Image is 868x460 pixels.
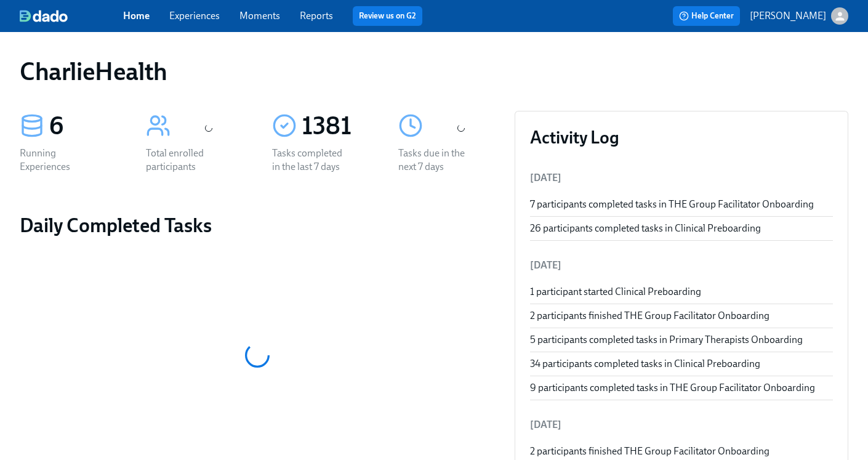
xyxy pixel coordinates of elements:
[530,333,833,347] div: 5 participants completed tasks in Primary Therapists Onboarding
[530,410,833,440] li: [DATE]
[20,10,68,22] img: dado
[20,57,167,86] h1: CharlieHealth
[49,111,116,142] div: 6
[123,10,150,22] a: Home
[20,147,98,174] div: Running Experiences
[530,309,833,323] div: 2 participants finished THE Group Facilitator Onboarding
[679,10,734,22] span: Help Center
[353,6,422,26] button: Review us on G2
[272,147,351,174] div: Tasks completed in the last 7 days
[530,445,833,458] div: 2 participants finished THE Group Facilitator Onboarding
[302,111,369,142] div: 1381
[300,10,333,22] a: Reports
[239,10,280,22] a: Moments
[169,10,220,22] a: Experiences
[530,381,833,395] div: 9 participants completed tasks in THE Group Facilitator Onboarding
[530,222,833,235] div: 26 participants completed tasks in Clinical Preboarding
[750,7,848,25] button: [PERSON_NAME]
[530,285,833,299] div: 1 participant started Clinical Preboarding
[530,172,561,184] span: [DATE]
[20,10,123,22] a: dado
[530,198,833,211] div: 7 participants completed tasks in THE Group Facilitator Onboarding
[146,147,225,174] div: Total enrolled participants
[398,147,477,174] div: Tasks due in the next 7 days
[359,10,416,22] a: Review us on G2
[673,6,740,26] button: Help Center
[20,213,495,238] h2: Daily Completed Tasks
[530,357,833,371] div: 34 participants completed tasks in Clinical Preboarding
[530,126,833,148] h3: Activity Log
[750,9,826,23] p: [PERSON_NAME]
[530,251,833,280] li: [DATE]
